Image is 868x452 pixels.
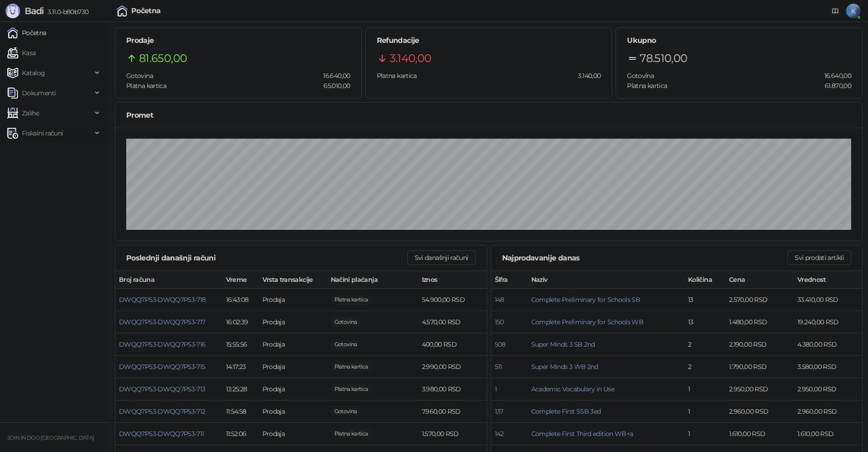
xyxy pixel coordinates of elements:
[818,81,851,91] span: 61.870,00
[495,430,504,438] button: 142
[331,406,361,416] span: 8.000,00
[725,311,794,333] td: 1.480,00 RSD
[259,423,327,445] td: Prodaja
[491,271,528,289] th: Šifra
[259,356,327,378] td: Prodaja
[317,71,350,81] span: 16.640,00
[684,400,725,423] td: 1
[725,271,794,289] th: Cena
[725,356,794,378] td: 1.790,00 RSD
[222,423,259,445] td: 11:52:06
[640,50,687,67] span: 78.510,00
[126,72,153,80] span: Gotovina
[787,250,851,265] button: Svi prodati artikli
[684,333,725,356] td: 2
[531,296,641,304] span: Complete Preliminary for Schools SB
[725,378,794,400] td: 2.950,00 RSD
[418,378,487,400] td: 3.980,00 RSD
[126,82,166,90] span: Platna kartica
[222,400,259,423] td: 11:54:58
[22,104,39,122] span: Zalihe
[222,271,259,289] th: Vreme
[627,72,654,80] span: Gotovina
[259,289,327,311] td: Prodaja
[531,407,601,416] button: Complete First SSB 3ed
[794,356,862,378] td: 3.580,00 RSD
[331,429,372,439] span: 1.570,00
[495,407,503,416] button: 137
[531,363,598,371] button: Super Minds 3 WB 2nd
[119,385,205,393] button: DWQQ7P53-DWQQ7P53-713
[495,340,506,348] button: 508
[407,250,476,265] button: Svi današnji računi
[331,384,372,394] span: 3.980,00
[531,385,614,393] button: Academic Vocabulary in Use
[418,356,487,378] td: 2.990,00 RSD
[119,296,206,304] button: DWQQ7P53-DWQQ7P53-718
[495,296,504,304] button: 148
[119,407,205,416] button: DWQQ7P53-DWQQ7P53-712
[131,7,161,15] div: Početna
[725,289,794,311] td: 2.570,00 RSD
[25,5,44,16] span: Badi
[259,400,327,423] td: Prodaja
[794,311,862,333] td: 19.240,00 RSD
[828,4,842,18] a: Dokumentacija
[495,385,497,393] button: 1
[725,423,794,445] td: 1.610,00 RSD
[222,333,259,356] td: 15:55:56
[259,333,327,356] td: Prodaja
[331,362,372,372] span: 2.990,00
[377,35,601,46] h5: Refundacije
[377,72,417,80] span: Platna kartica
[846,4,861,18] span: K
[418,289,487,311] td: 54.900,00 RSD
[119,340,206,348] button: DWQQ7P53-DWQQ7P53-716
[571,71,601,81] span: 3.140,00
[259,311,327,333] td: Prodaja
[331,295,372,305] span: 54.900,00
[22,84,56,102] span: Dokumenti
[684,378,725,400] td: 1
[794,289,862,311] td: 33.410,00 RSD
[818,71,851,81] span: 16.640,00
[418,400,487,423] td: 7.960,00 RSD
[22,64,45,82] span: Katalog
[794,378,862,400] td: 2.950,00 RSD
[725,400,794,423] td: 2.960,00 RSD
[119,318,205,326] button: DWQQ7P53-DWQQ7P53-717
[331,317,361,327] span: 5.020,00
[126,252,407,264] div: Poslednji današnji računi
[259,378,327,400] td: Prodaja
[222,356,259,378] td: 14:17:23
[684,423,725,445] td: 1
[794,423,862,445] td: 1.610,00 RSD
[528,271,685,289] th: Naziv
[222,311,259,333] td: 16:02:39
[531,318,644,326] button: Complete Preliminary for Schools WB
[418,423,487,445] td: 1.570,00 RSD
[418,333,487,356] td: 400,00 RSD
[327,271,418,289] th: Načini plaćanja
[684,289,725,311] td: 13
[531,430,633,438] button: Complete First Third edition WB+a
[222,378,259,400] td: 13:25:28
[5,4,20,18] img: Logo
[794,333,862,356] td: 4.380,00 RSD
[502,252,788,264] div: Najprodavanije danas
[119,363,205,371] button: DWQQ7P53-DWQQ7P53-715
[495,318,504,326] button: 150
[7,435,94,441] small: JOIN IN DOO [GEOGRAPHIC_DATA]
[7,44,36,62] a: Kasa
[531,340,595,348] button: Super Minds 3 SB 2nd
